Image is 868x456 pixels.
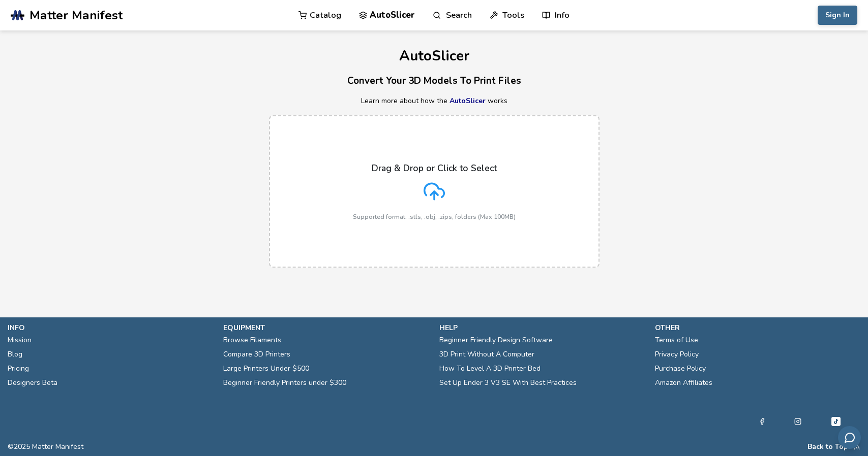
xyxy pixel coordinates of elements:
a: RSS Feed [853,443,860,451]
a: Amazon Affiliates [655,376,712,390]
a: Beginner Friendly Printers under $300 [223,376,346,390]
a: How To Level A 3D Printer Bed [439,362,541,376]
a: Designers Beta [8,376,57,390]
a: Tiktok [830,415,842,428]
button: Back to Top [807,443,848,451]
a: Instagram [794,415,801,428]
a: Set Up Ender 3 V3 SE With Best Practices [439,376,577,390]
p: help [439,322,645,333]
a: Blog [8,347,22,362]
a: Compare 3D Printers [223,347,290,362]
p: Supported format: .stls, .obj, .zips, folders (Max 100MB) [353,213,516,220]
a: Facebook [759,415,766,428]
a: AutoSlicer [450,96,486,106]
a: Terms of Use [655,333,698,347]
span: Matter Manifest [29,8,123,22]
p: Drag & Drop or Click to Select [372,163,497,173]
p: equipment [223,322,429,333]
button: Send feedback via email [838,426,861,449]
span: © 2025 Matter Manifest [8,443,83,451]
a: Mission [8,333,32,347]
a: Purchase Policy [655,362,706,376]
a: Pricing [8,362,29,376]
p: info [8,322,213,333]
a: Beginner Friendly Design Software [439,333,553,347]
a: 3D Print Without A Computer [439,347,534,362]
a: Large Printers Under $500 [223,362,309,376]
a: Privacy Policy [655,347,699,362]
button: Sign In [818,6,857,25]
a: Browse Filaments [223,333,281,347]
p: other [655,322,860,333]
